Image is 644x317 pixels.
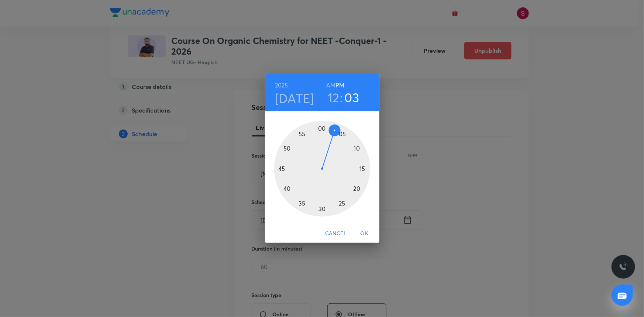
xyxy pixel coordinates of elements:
button: [DATE] [275,90,314,106]
button: OK [353,227,376,240]
button: PM [335,80,344,90]
button: 12 [328,90,340,105]
span: OK [356,229,373,238]
span: Cancel [325,229,347,238]
button: AM [326,80,335,90]
button: Cancel [322,227,349,240]
button: 03 [345,90,359,105]
h3: : [340,90,343,105]
button: 2025 [275,80,288,90]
